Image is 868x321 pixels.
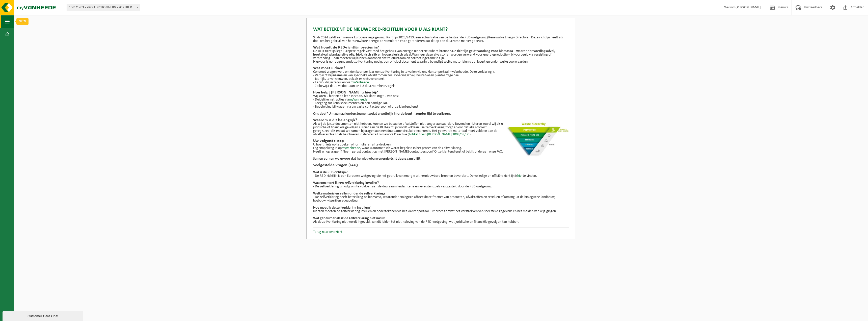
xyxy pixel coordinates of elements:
[313,112,451,116] strong: Ons doel? U maximaal ondersteunen zodat u wettelijk in orde bent – zonder tijd te verliezen.
[3,310,84,321] iframe: chat widget
[313,118,569,122] h2: Waarom is dit belangrijk?
[313,105,569,109] p: - Begeleiding bij vragen via uw vaste contactpersoon of onze klantendienst
[313,45,569,50] h2: Wat houdt de RED-richtlijn precies in?
[313,70,569,74] p: Concreet vragen we u om één keer per jaar een zelfverklaring in te vullen via ons klantenportaal ...
[313,60,569,64] p: Hiervoor is een zogenaamde zelfverklaring nodig: een officieel document waarin u bevestigt welke ...
[313,77,569,81] p: - Jaarlijks te vernieuwen, ook als er niets verandert
[349,98,367,102] a: myVanheede
[313,49,555,57] strong: De richtlijn geldt vandaag voor biomassa – waaronder voedingsafval, houtafval, plantaardige olie,...
[313,26,448,33] span: Wat betekent de nieuwe RED-richtlijn voor u als klant?
[313,195,569,203] p: - De zelfverklaring heeft betrekking op biomassa, waaronder biologisch afbreekbare fracties van p...
[67,4,140,11] span: 10-971703 - PROFUNCTIONAL BV - KORTRIJK
[313,220,569,224] p: Als de zelfverklaring niet wordt ingevuld, kan dit leiden tot niet-naleving van de RED-wetgeving,...
[313,98,569,102] p: - Duidelijke instructies via
[313,192,385,195] b: Welke materialen vallen onder de zelfverklaring?
[313,143,569,150] p: U hoeft niets op te zoeken of formulieren af te drukken. Log simpelweg in op , waar u automatisch...
[313,170,347,174] b: Wat is de RED-richtlijn?
[313,174,569,178] p: - De RED-richtlijn is een Europese wetgeving die het gebruik van energie uit hernieuwbare bronnen...
[736,6,761,9] strong: [PERSON_NAME]
[313,157,421,161] b: Samen zorgen we ervoor dat hernieuwbare energie écht duurzaam blijft.
[313,66,569,70] h2: Wat moet u doen?
[313,216,385,220] b: Wat gebeurt er als ik de zelfverklaring niet invul?
[313,185,569,188] p: - De zelfverklaring is nodig om te voldoen aan de duurzaamheidscriteria en vereisten zoals vastge...
[313,163,569,167] h2: Veelgestelde vragen (FAQ)
[313,94,569,98] p: Wij laten u hier niet alleen in staan. Als klant krijgt u van ons:
[313,102,569,105] p: - Toegang tot kennisdocumenten en een handige FAQ
[517,174,523,178] a: hier
[313,90,569,94] h2: Hoe helpt [PERSON_NAME] u hierbij?
[313,74,569,77] p: - Verplicht bij inzamelen van specifieke afvalstromen zoals voedingsafval, houtafval en plantaard...
[313,139,569,143] h2: Uw volgende stap
[342,146,360,150] a: myVanheede
[350,81,369,84] a: myVanheede
[313,150,569,154] p: Heeft u nog vragen? Neem gerust contact op met [PERSON_NAME]-contactpersoon? Onze klantendienst o...
[313,84,569,88] p: - Zo bewijst dat u voldoet aan de EU-duurzaamheidsregels
[313,81,569,84] p: - Eenvoudig in te vullen via
[313,36,569,43] p: Sinds 2024 geldt een nieuwe Europese regelgeving: Richtlijn 2023/2413, een actualisatie van de be...
[313,50,569,60] p: De RED-richtlijn legt Europese regels vast rond het gebruik van energie uit hernieuwbare bronnen....
[313,210,569,213] p: Klanten moeten de zelfverklaring invullen en ondertekenen via het klantenportaal. Dit proces omva...
[313,181,379,185] b: Waarom moet ik een zelfverklaring invullen?
[313,230,342,234] a: Terug naar overzicht
[313,206,370,210] b: Hoe moet ik de zelfverklaring invullen?
[313,122,569,136] p: Als wij de juiste documenten niet hebben, kunnen we bepaalde afvalstoffen niet langer aanvaarden....
[409,133,470,136] a: Artikel 4 van [PERSON_NAME] 2008/98/EG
